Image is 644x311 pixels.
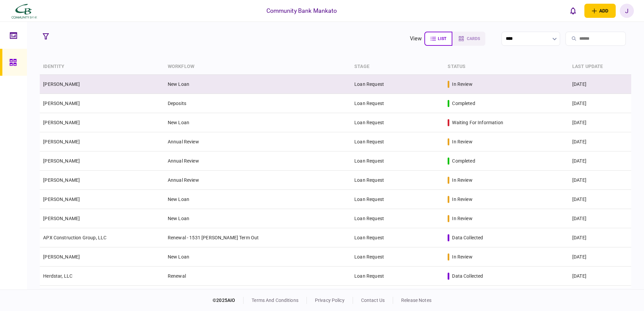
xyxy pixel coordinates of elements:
div: completed [452,158,475,164]
td: [DATE] [569,267,631,286]
a: [PERSON_NAME] [43,101,80,106]
div: in review [452,81,472,88]
td: Renewal - 1531 [PERSON_NAME] Term Out [164,228,351,247]
a: [PERSON_NAME] [43,216,80,221]
td: Annual Review [164,151,351,171]
a: [PERSON_NAME] [43,177,80,183]
td: [DATE] [569,113,631,132]
div: data collected [452,234,483,241]
td: [DATE] [569,190,631,209]
td: Loan Request [351,113,444,132]
div: in review [452,196,472,203]
td: Loan Request [351,209,444,228]
div: in review [452,253,472,260]
td: [DATE] [569,286,631,305]
div: in review [452,177,472,183]
button: cards [452,32,485,46]
td: Loan Request [351,190,444,209]
button: open notifications list [566,4,580,18]
button: list [424,32,452,46]
div: in review [452,138,472,145]
a: [PERSON_NAME] [43,81,80,87]
div: Community Bank Mankato [266,6,337,15]
th: identity [40,59,164,75]
td: Loan Request [351,94,444,113]
div: view [410,35,422,43]
td: Renewal [164,267,351,286]
a: [PERSON_NAME] [43,120,80,125]
div: in review [452,215,472,222]
td: New Loan [164,190,351,209]
td: Loan Request [351,267,444,286]
td: New Loan [164,113,351,132]
a: privacy policy [315,298,345,303]
td: Loan Request [351,132,444,151]
th: status [444,59,569,75]
td: Renewal [164,286,351,305]
img: client company logo [10,2,38,19]
td: Loan Request [351,247,444,267]
td: [DATE] [569,132,631,151]
a: APX Construction Group, LLC [43,235,106,240]
td: [DATE] [569,75,631,94]
button: open adding identity options [584,4,616,18]
td: Loan Request [351,171,444,190]
td: Loan Request [351,151,444,171]
td: New Loan [164,209,351,228]
th: stage [351,59,444,75]
a: [PERSON_NAME] [43,254,80,260]
td: [DATE] [569,151,631,171]
a: [PERSON_NAME] [43,158,80,164]
span: cards [467,36,480,41]
td: [DATE] [569,247,631,267]
td: New Loan [164,247,351,267]
a: Herdstar, LLC [43,273,72,279]
td: Annual Review [164,171,351,190]
td: [DATE] [569,228,631,247]
td: Loan Request [351,75,444,94]
span: list [438,36,446,41]
td: Deposits [164,94,351,113]
td: [DATE] [569,209,631,228]
td: Loan Request [351,286,444,305]
td: [DATE] [569,94,631,113]
td: New Loan [164,75,351,94]
th: last update [569,59,631,75]
a: terms and conditions [252,298,298,303]
div: © 2025 AIO [213,297,244,304]
button: J [620,4,634,18]
a: contact us [361,298,385,303]
a: [PERSON_NAME] [43,197,80,202]
a: [PERSON_NAME] [43,139,80,144]
th: workflow [164,59,351,75]
div: data collected [452,273,483,279]
td: [DATE] [569,171,631,190]
td: Loan Request [351,228,444,247]
div: waiting for information [452,119,503,126]
td: Annual Review [164,132,351,151]
div: completed [452,100,475,107]
a: release notes [401,298,431,303]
